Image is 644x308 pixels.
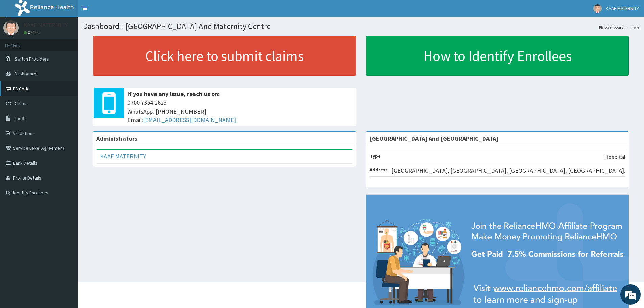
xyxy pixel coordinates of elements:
[604,152,625,161] p: Hospital
[3,20,19,35] img: User Image
[391,166,625,175] p: [GEOGRAPHIC_DATA], [GEOGRAPHIC_DATA], [GEOGRAPHIC_DATA], [GEOGRAPHIC_DATA].
[15,71,37,77] span: Dashboard
[93,36,356,76] a: Click here to submit claims
[369,135,498,142] strong: [GEOGRAPHIC_DATA] And [GEOGRAPHIC_DATA]
[127,98,353,124] span: 0700 7354 2623 WhatsApp: [PHONE_NUMBER] Email:
[624,24,639,30] li: Here
[15,115,27,121] span: Tariffs
[599,24,624,30] a: Dashboard
[15,56,49,62] span: Switch Providers
[15,100,28,106] span: Claims
[366,36,629,76] a: How to Identify Enrollees
[83,22,639,31] h1: Dashboard - [GEOGRAPHIC_DATA] And Maternity Centre
[24,30,40,35] a: Online
[593,4,602,13] img: User Image
[100,152,146,160] a: KAAF MATERNITY
[369,167,388,173] b: Address
[127,90,220,98] b: If you have any issue, reach us on:
[606,5,639,11] span: KAAF MATERNITY
[369,153,381,159] b: Type
[143,116,236,124] a: [EMAIL_ADDRESS][DOMAIN_NAME]
[96,135,137,142] b: Administrators
[24,22,68,28] p: KAAF MATERNITY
